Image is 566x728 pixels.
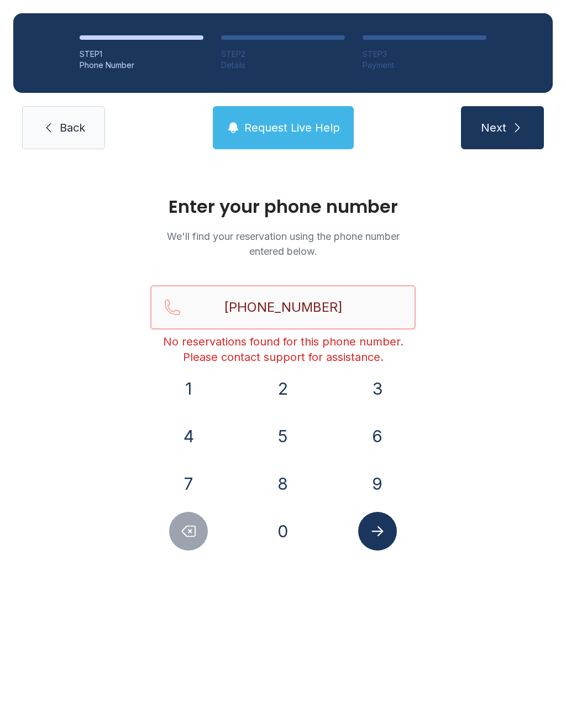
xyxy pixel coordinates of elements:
[264,512,302,551] button: 0
[150,334,416,365] div: No reservations found for this phone number. Please contact support for assistance.
[244,120,340,135] span: Request Live Help
[363,49,486,60] div: STEP 3
[150,285,416,329] input: Reservation phone number
[80,60,203,71] div: Phone Number
[221,49,345,60] div: STEP 2
[150,198,416,216] h1: Enter your phone number
[169,512,208,551] button: Delete number
[169,464,208,503] button: 7
[264,369,302,408] button: 2
[169,417,208,455] button: 4
[60,120,85,135] span: Back
[80,49,203,60] div: STEP 1
[358,512,397,551] button: Submit lookup form
[358,417,397,455] button: 6
[358,464,397,503] button: 9
[150,229,416,259] p: We'll find your reservation using the phone number entered below.
[363,60,486,71] div: Payment
[358,369,397,408] button: 3
[169,369,208,408] button: 1
[481,120,506,135] span: Next
[221,60,345,71] div: Details
[264,464,302,503] button: 8
[264,417,302,455] button: 5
